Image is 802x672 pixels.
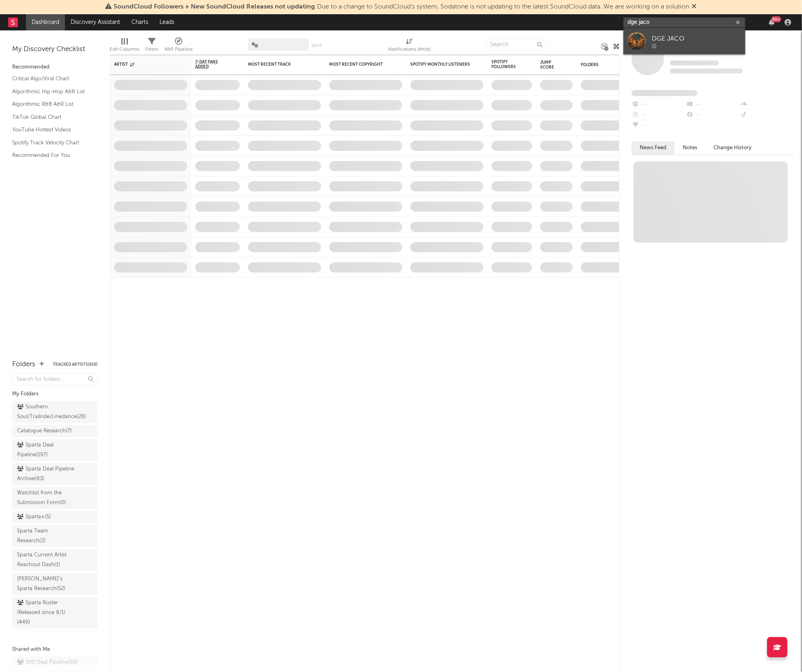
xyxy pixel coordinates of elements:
a: Algorithmic Hip-Hop A&R List [12,87,89,96]
button: Tracked Artists(919) [53,363,97,367]
div: Southern Soul/Trailride/Linedance ( 28 ) [17,402,86,422]
button: News Feed [632,141,675,155]
a: Sparta Deal Pipeline Archive(83) [12,463,97,485]
a: Algorithmic R&B A&R List [12,100,89,109]
div: Sparta Deal Pipeline Archive ( 83 ) [17,464,74,484]
a: Sparta+(5) [12,511,97,523]
div: Folders [12,360,35,369]
a: Sparta Roster (Released since 8/1)(449) [12,597,97,629]
div: DGE JACO [652,34,741,43]
div: Filters [145,45,158,54]
div: -- [740,110,794,120]
div: Edit Columns [110,34,139,58]
div: Watchlist from the Submission Form ( 0 ) [17,488,74,508]
a: Sparta Team Research(2) [12,525,97,547]
a: Southern Soul/Trailride/Linedance(28) [12,401,97,423]
button: 99+ [769,19,774,26]
a: Critical Algo/Viral Chart [12,74,89,83]
div: -- [686,99,739,110]
div: Jump Score [540,60,561,70]
div: -- [632,120,686,131]
div: Sparta Roster (Released since 8/1) ( 449 ) [17,598,74,627]
a: Sparta Deal Pipeline(197) [12,439,97,461]
div: Sparta Deal Pipeline ( 197 ) [17,440,74,460]
span: Tracking Since: [DATE] [670,60,719,65]
button: Save [312,43,322,48]
div: Folders [581,62,642,67]
div: Spotify Followers [492,60,520,69]
span: : Due to a change to SoundCloud's system, Sodatone is not updating to the latest SoundCloud data.... [114,4,690,10]
div: Most Recent Copyright [329,62,390,67]
div: [PERSON_NAME]'s Sparta Research ( 52 ) [17,574,74,594]
a: Recommended For You [12,151,89,160]
div: Sparta Team Research ( 2 ) [17,526,74,546]
a: Discovery Assistant [65,14,126,30]
div: Most Recent Track [248,62,309,67]
div: Filters [145,34,158,58]
span: Fans Added by Platform [632,90,698,96]
a: Spotify Track Velocity Chart [12,138,89,147]
div: -- [740,99,794,110]
div: Recommended [12,62,97,72]
span: 7-Day Fans Added [195,60,228,69]
div: Notifications (Artist) [388,34,431,58]
div: 99 + [771,16,781,22]
button: Change History [705,141,760,155]
button: Notes [675,141,705,155]
div: Catalogue Research ( 7 ) [17,426,72,436]
div: 300 Deal Pipeline ( 59 ) [17,658,78,668]
div: My Discovery Checklist [12,45,97,54]
div: Artist [114,62,175,67]
div: -- [632,99,686,110]
div: A&R Pipeline [164,34,193,58]
span: Dismiss [692,4,697,10]
div: Spotify Monthly Listeners [410,62,471,67]
span: SoundCloud Followers + New SoundCloud Releases not updating [114,4,315,10]
a: DGE JACO [623,28,745,54]
div: Notifications (Artist) [388,45,431,54]
a: Watchlist from the Submission Form(0) [12,487,97,509]
a: Sparta Current Artist Reachout Dash(1) [12,549,97,571]
input: Search for folders... [12,374,97,385]
div: Edit Columns [110,45,139,54]
input: Search... [486,39,547,51]
div: My Folders [12,389,97,399]
div: -- [686,110,739,120]
div: -- [632,110,686,120]
a: YouTube Hottest Videos [12,125,89,134]
div: Sparta+ ( 5 ) [17,512,51,522]
a: Catalogue Research(7) [12,425,97,437]
div: Shared with Me [12,645,97,655]
a: Leads [154,14,180,30]
input: Search for artists [623,17,745,28]
a: Dashboard [26,14,65,30]
span: 0 fans last week [670,69,743,73]
a: TikTok Global Chart [12,113,89,122]
div: A&R Pipeline [164,45,193,54]
div: Sparta Current Artist Reachout Dash ( 1 ) [17,550,74,570]
a: [PERSON_NAME]'s Sparta Research(52) [12,573,97,595]
a: Charts [126,14,154,30]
